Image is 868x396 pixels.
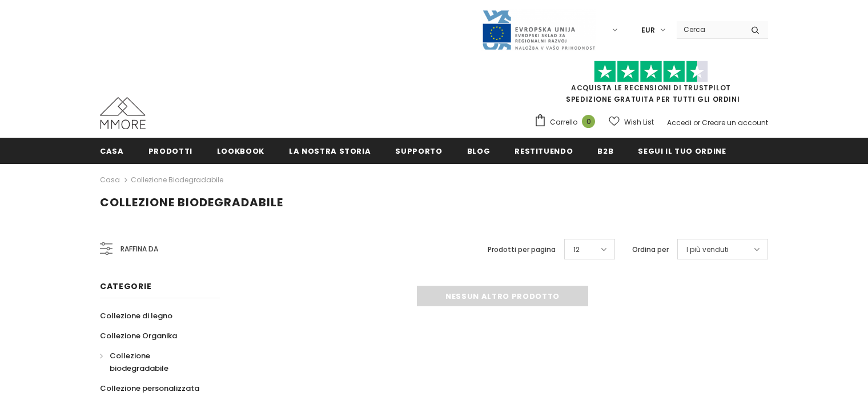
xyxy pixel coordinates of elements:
span: Restituendo [515,146,573,157]
a: Collezione di legno [100,306,172,326]
span: SPEDIZIONE GRATUITA PER TUTTI GLI ORDINI [534,66,768,104]
a: Creare un account [702,118,768,127]
a: Collezione biodegradabile [131,175,223,185]
span: or [693,118,700,127]
img: Javni Razpis [481,9,596,51]
span: Casa [100,146,124,157]
a: Carrello 0 [534,114,601,131]
a: Collezione biodegradabile [100,346,207,378]
span: Collezione Organika [100,330,177,341]
a: Blog [467,138,491,163]
span: supporto [395,146,442,157]
a: Lookbook [217,138,264,163]
span: Collezione biodegradabile [110,350,168,374]
a: Acquista le recensioni di TrustPilot [571,83,731,93]
img: Casi MMORE [100,97,146,129]
a: Casa [100,173,120,187]
label: Prodotti per pagina [488,244,556,255]
span: La nostra storia [289,146,371,157]
span: I più venduti [686,244,729,255]
a: Collezione Organika [100,326,177,346]
span: B2B [597,146,613,157]
a: Segui il tuo ordine [638,138,726,163]
span: Prodotti [148,146,192,157]
span: Lookbook [217,146,264,157]
span: Categorie [100,281,151,292]
span: Collezione personalizzata [100,383,199,394]
a: Wish List [609,112,654,132]
span: Blog [467,146,491,157]
label: Ordina per [632,244,669,255]
span: Wish List [624,117,654,128]
span: Collezione biodegradabile [100,194,283,210]
a: Javni Razpis [481,25,596,34]
span: Raffina da [120,243,158,255]
span: Segui il tuo ordine [638,146,726,157]
span: Collezione di legno [100,310,172,321]
a: Accedi [667,118,692,127]
input: Search Site [677,21,742,38]
a: supporto [395,138,442,163]
span: 12 [573,244,580,255]
img: Fidati di Pilot Stars [594,61,708,83]
a: Casa [100,138,124,163]
a: Prodotti [148,138,192,163]
a: La nostra storia [289,138,371,163]
span: EUR [641,25,655,36]
a: B2B [597,138,613,163]
span: 0 [582,115,595,128]
a: Restituendo [515,138,573,163]
span: Carrello [550,117,577,128]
